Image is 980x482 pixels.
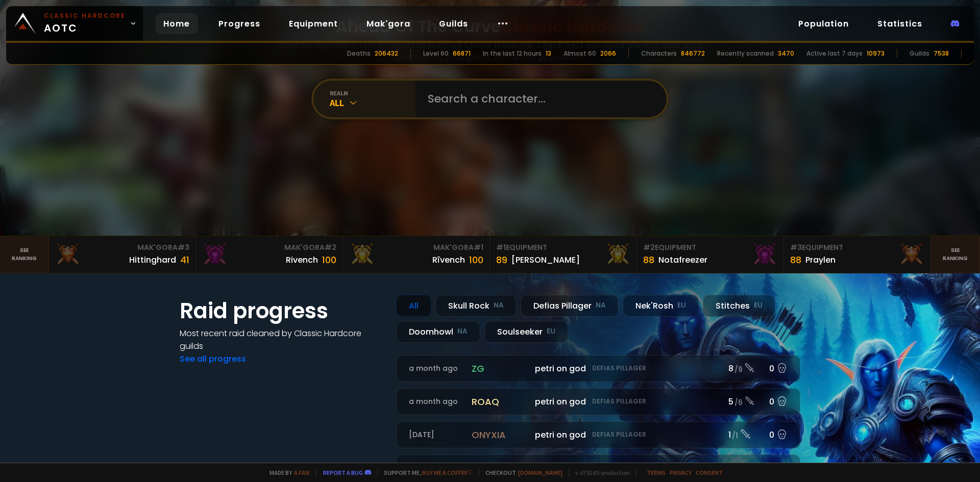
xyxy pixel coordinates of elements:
[349,242,483,253] div: Mak'Gora
[422,469,473,476] a: Buy me a coffee
[547,326,555,337] small: EU
[563,49,596,58] div: Almost 60
[910,49,929,58] div: Guilds
[696,469,723,476] a: Consent
[677,300,686,311] small: EU
[518,469,562,476] a: [DOMAIN_NAME]
[790,13,857,34] a: Population
[435,295,517,317] div: Skull Rock
[569,469,630,476] span: v. d752d5 - production
[343,236,490,273] a: Mak'Gora#1Rîvench100
[511,253,580,266] div: [PERSON_NAME]
[396,321,480,343] div: Doomhowl
[396,454,800,481] a: [DATE]onyxiaDont Be WeirdDefias Pillager1 /10
[453,49,471,58] div: 66871
[546,49,551,58] div: 13
[647,469,666,476] a: Terms
[396,421,800,448] a: [DATE]onyxiapetri on godDefias Pillager1 /10
[155,13,198,34] a: Home
[805,253,836,266] div: Praylen
[396,388,800,415] a: a month agoroaqpetri on godDefias Pillager5 /60
[55,242,189,253] div: Mak'Gora
[670,469,692,476] a: Privacy
[396,295,431,317] div: All
[784,236,931,273] a: #3Equipment88Praylen
[330,97,415,109] div: All
[196,236,343,273] a: Mak'Gora#2Rivench100
[202,242,336,253] div: Mak'Gora
[180,253,189,267] div: 41
[717,49,774,58] div: Recently scanned
[210,13,268,34] a: Progress
[457,326,468,337] small: NA
[294,469,309,476] a: a fan
[703,295,775,317] div: Stitches
[754,300,763,311] small: EU
[643,242,777,253] div: Equipment
[494,300,504,311] small: NA
[377,469,473,476] span: Support me,
[790,253,801,267] div: 88
[490,236,637,273] a: #1Equipment89[PERSON_NAME]
[178,242,189,252] span: # 3
[423,49,449,58] div: Level 60
[596,300,606,311] small: NA
[778,49,794,58] div: 3470
[180,327,384,352] h4: Most recent raid cleaned by Classic Hardcore guilds
[790,242,802,252] span: # 3
[322,253,336,267] div: 100
[431,13,476,34] a: Guilds
[637,236,784,273] a: #2Equipment88Notafreezer
[600,49,616,58] div: 2066
[469,253,483,267] div: 100
[180,295,384,327] h1: Raid progress
[358,13,419,34] a: Mak'gora
[44,11,126,20] small: Classic Hardcore
[484,321,568,343] div: Soulseeker
[496,242,506,252] span: # 1
[422,81,654,117] input: Search a character...
[375,49,398,58] div: 206432
[281,13,346,34] a: Equipment
[396,355,800,382] a: a month agozgpetri on godDefias Pillager8 /90
[641,49,677,58] div: Characters
[347,49,371,58] div: Deaths
[681,49,705,58] div: 846772
[658,253,707,266] div: Notafreezer
[867,49,885,58] div: 10973
[325,242,336,252] span: # 2
[129,253,176,266] div: Hittinghard
[623,295,699,317] div: Nek'Rosh
[6,6,143,41] a: Classic HardcoreAOTC
[49,236,196,273] a: Mak'Gora#3Hittinghard41
[643,253,654,267] div: 88
[643,242,655,252] span: # 2
[869,13,930,34] a: Statistics
[263,469,309,476] span: Made by
[180,353,246,365] a: See all progress
[44,11,126,36] span: AOTC
[330,89,415,97] div: realm
[931,236,980,273] a: Seeranking
[790,242,924,253] div: Equipment
[496,253,507,267] div: 89
[521,295,619,317] div: Defias Pillager
[496,242,630,253] div: Equipment
[806,49,863,58] div: Active last 7 days
[474,242,483,252] span: # 1
[483,49,542,58] div: In the last 12 hours
[432,253,465,266] div: Rîvench
[323,469,363,476] a: Report a bug
[934,49,949,58] div: 7538
[286,253,318,266] div: Rivench
[479,469,562,476] span: Checkout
